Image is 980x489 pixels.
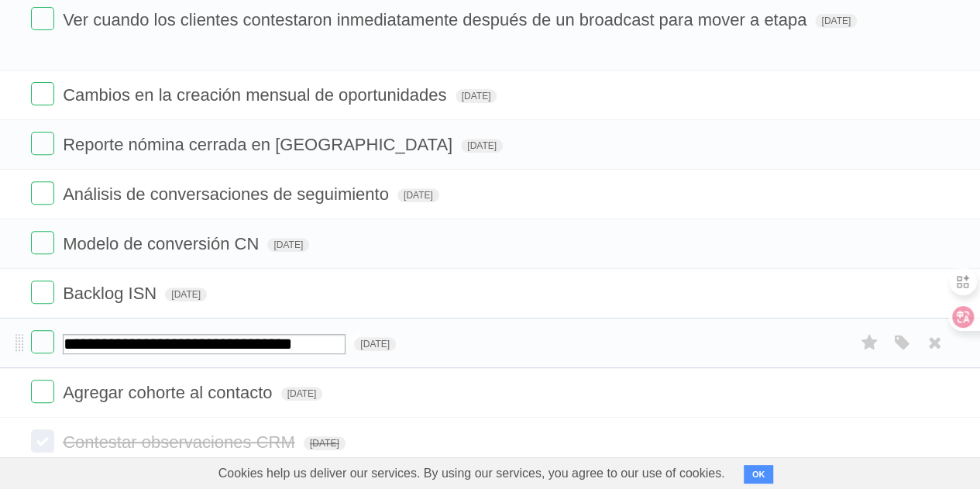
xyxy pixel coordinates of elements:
span: [DATE] [456,89,497,103]
span: Ver cuando los clientes contestaron inmediatamente después de un broadcast para mover a etapa [63,10,810,29]
label: Done [31,281,54,304]
span: Cookies help us deliver our services. By using our services, you agree to our use of cookies. [203,458,741,489]
label: Star task [854,330,884,356]
label: Done [31,82,54,105]
span: [DATE] [304,436,346,450]
span: [DATE] [397,188,439,202]
span: Agregar cohorte al contacto [63,383,276,402]
span: [DATE] [267,238,309,252]
label: Done [31,7,54,30]
label: Done [31,181,54,205]
span: Análisis de conversaciones de seguimiento [63,184,393,204]
label: Done [31,380,54,403]
button: OK [744,465,774,484]
label: Done [31,132,54,155]
span: [DATE] [354,337,396,351]
span: Modelo de conversión CN [63,234,263,253]
span: [DATE] [281,387,323,401]
span: [DATE] [165,288,207,301]
span: Cambios en la creación mensual de oportunidades [63,85,450,105]
span: Reporte nómina cerrada en [GEOGRAPHIC_DATA] [63,135,456,154]
label: Done [31,231,54,254]
label: Done [31,429,54,453]
span: [DATE] [461,139,503,153]
span: Backlog ISN [63,284,160,303]
span: Contestar observaciones CRM [63,432,299,452]
span: [DATE] [815,14,857,28]
label: Done [31,330,54,353]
